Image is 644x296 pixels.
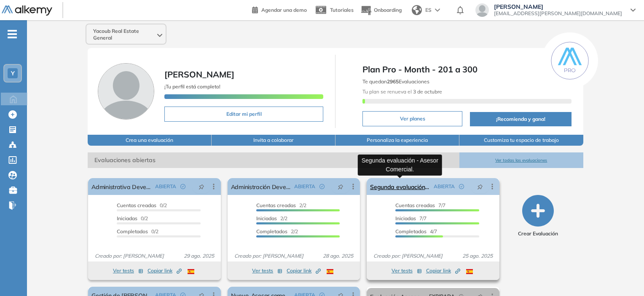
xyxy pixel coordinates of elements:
[471,180,489,193] button: pushpin
[466,269,473,274] img: ESP
[602,256,644,296] div: Widget de chat
[412,5,422,15] img: world
[180,252,217,260] span: 29 ago. 2025
[117,228,148,235] span: Completados
[327,269,333,274] img: ESP
[395,202,445,208] span: 7/7
[362,111,462,126] button: Ver planes
[192,180,211,193] button: pushpin
[98,63,154,120] img: Foto de perfil
[256,202,296,208] span: Cuentas creadas
[117,215,148,221] span: 0/2
[261,7,307,13] span: Agendar una demo
[256,215,287,221] span: 2/2
[360,1,402,19] button: Onboarding
[459,252,496,260] span: 25 ago. 2025
[362,88,442,95] span: Tu plan se renueva el
[287,266,321,276] button: Copiar link
[88,135,212,146] button: Crea una evaluación
[294,183,315,190] span: ABIERTA
[395,215,416,221] span: Iniciadas
[426,266,460,276] button: Copiar link
[212,135,335,146] button: Invita a colaborar
[358,155,442,176] div: Segunda evaluación - Asesor Comercial.
[494,10,622,17] span: [EMAIL_ADDRESS][PERSON_NAME][DOMAIN_NAME]
[287,267,321,275] span: Copiar link
[256,228,287,235] span: Completados
[395,215,427,221] span: 7/7
[117,202,156,208] span: Cuentas creadas
[319,252,357,260] span: 28 ago. 2025
[370,178,430,195] a: Segunda evaluación - Asesor Comercial.
[602,256,644,296] iframe: Chat Widget
[117,228,158,235] span: 0/2
[425,6,432,14] span: ES
[362,63,571,76] span: Plan Pro - Month - 201 a 300
[319,184,325,189] span: check-circle
[148,266,182,276] button: Copiar link
[117,202,167,208] span: 0/2
[117,215,137,221] span: Iniciadas
[395,228,437,235] span: 4/7
[395,228,427,235] span: Completados
[91,178,151,195] a: Administrativa Developers.
[148,267,182,275] span: Copiar link
[252,266,282,276] button: Ver tests
[331,180,350,193] button: pushpin
[180,184,185,189] span: check-circle
[392,266,422,276] button: Ver tests
[231,178,291,195] a: Administración Developers
[362,78,429,85] span: Te quedan Evaluaciones
[518,195,558,237] button: Crear Evaluación
[164,83,220,90] span: ¡Tu perfil está completo!
[113,266,143,276] button: Ver tests
[256,215,277,221] span: Iniciadas
[155,183,176,190] span: ABIERTA
[459,184,464,189] span: check-circle
[93,28,156,41] span: Yacoub Real Estate General
[470,112,571,126] button: ¡Recomienda y gana!
[164,107,323,122] button: Editar mi perfil
[426,267,460,275] span: Copiar link
[518,230,558,237] span: Crear Evaluación
[374,7,402,13] span: Onboarding
[412,88,442,95] b: 3 de octubre
[494,3,622,10] span: [PERSON_NAME]
[256,202,306,208] span: 2/2
[434,183,455,190] span: ABIERTA
[256,228,298,235] span: 2/2
[435,8,440,12] img: arrow
[91,252,167,260] span: Creado por: [PERSON_NAME]
[252,4,307,14] a: Agendar una demo
[231,252,307,260] span: Creado por: [PERSON_NAME]
[8,33,17,35] i: -
[370,252,446,260] span: Creado por: [PERSON_NAME]
[459,152,583,168] button: Ver todas las evaluaciones
[188,269,194,274] img: ESP
[387,78,399,85] b: 2965
[338,183,343,190] span: pushpin
[477,183,483,190] span: pushpin
[199,183,204,190] span: pushpin
[88,152,459,168] span: Evaluaciones abiertas
[330,7,354,13] span: Tutoriales
[395,202,435,208] span: Cuentas creadas
[2,5,52,16] img: Logo
[459,135,583,146] button: Customiza tu espacio de trabajo
[11,70,15,77] span: Y
[164,69,234,80] span: [PERSON_NAME]
[335,135,459,146] button: Personaliza la experiencia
